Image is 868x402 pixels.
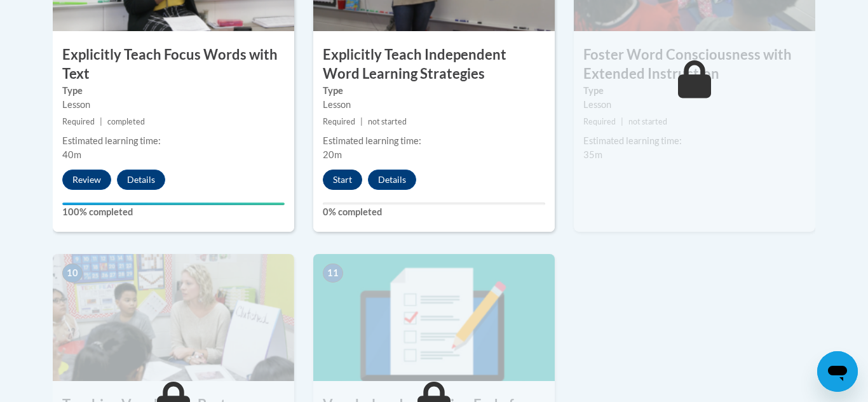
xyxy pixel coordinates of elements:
span: 10 [62,264,83,283]
img: Course Image [53,254,294,381]
span: | [100,117,102,126]
span: Required [323,117,355,126]
span: completed [107,117,145,126]
label: Type [62,84,285,98]
h3: Foster Word Consciousness with Extended Instruction [574,45,815,84]
div: Lesson [323,98,545,112]
span: 20m [323,149,342,160]
div: Lesson [62,98,285,112]
label: 100% completed [62,205,285,219]
span: Required [583,117,616,126]
div: Estimated learning time: [323,134,545,148]
span: not started [368,117,407,126]
div: Lesson [583,98,806,112]
h3: Explicitly Teach Independent Word Learning Strategies [313,45,555,84]
button: Details [368,170,416,190]
label: 0% completed [323,205,545,219]
span: | [360,117,363,126]
h3: Explicitly Teach Focus Words with Text [53,45,294,84]
span: Required [62,117,95,126]
span: | [621,117,623,126]
button: Start [323,170,362,190]
button: Review [62,170,111,190]
div: Estimated learning time: [583,134,806,148]
span: 35m [583,149,602,160]
div: Your progress [62,203,285,205]
button: Details [117,170,165,190]
div: Estimated learning time: [62,134,285,148]
label: Type [323,84,545,98]
img: Course Image [313,254,555,381]
span: not started [628,117,667,126]
iframe: Button to launch messaging window [817,351,858,392]
span: 40m [62,149,81,160]
label: Type [583,84,806,98]
span: 11 [323,264,343,283]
